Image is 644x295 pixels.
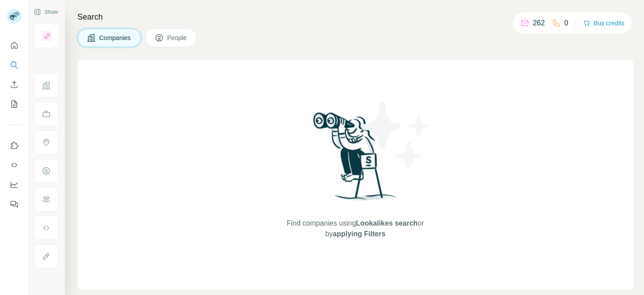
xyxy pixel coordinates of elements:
[28,5,64,19] button: Show
[356,219,418,227] span: Lookalikes search
[7,157,21,173] button: Use Surfe API
[7,196,21,212] button: Feedback
[533,18,545,28] p: 262
[7,57,21,73] button: Search
[309,110,402,209] img: Surfe Illustration - Woman searching with binoculars
[7,137,21,154] button: Use Surfe on LinkedIn
[77,11,633,23] h4: Search
[7,96,21,112] button: My lists
[99,33,132,42] span: Companies
[7,37,21,53] button: Quick start
[284,218,427,239] span: Find companies using or by
[564,18,568,28] p: 0
[167,33,188,42] span: People
[333,230,385,238] span: applying Filters
[583,17,624,29] button: Buy credits
[7,177,21,193] button: Dashboard
[355,95,435,175] img: Surfe Illustration - Stars
[7,77,21,93] button: Enrich CSV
